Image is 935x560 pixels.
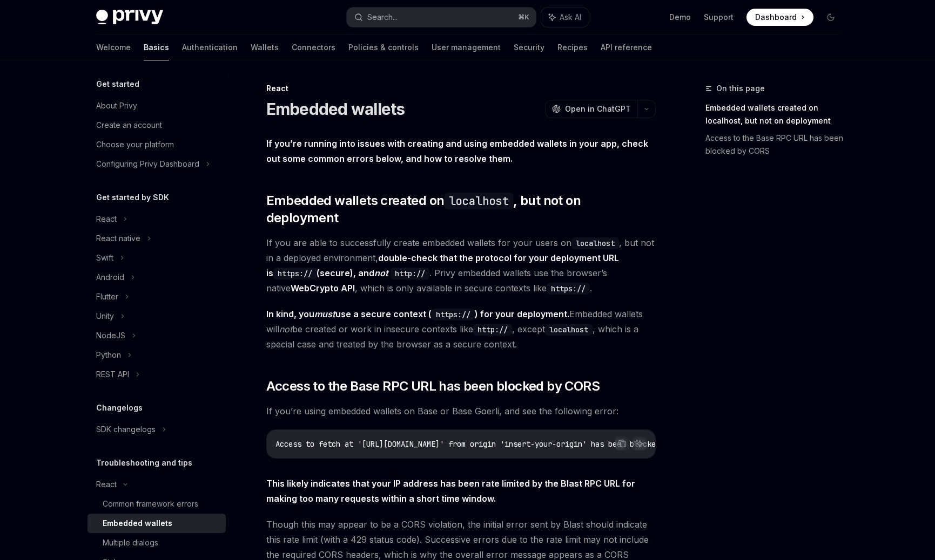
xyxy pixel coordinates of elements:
[291,283,355,294] a: WebCrypto API
[96,35,131,60] a: Welcome
[266,192,656,227] span: Embedded wallets created on , but not on deployment
[705,99,848,129] a: Embedded wallets created on localhost, but not on deployment
[432,35,501,60] a: User management
[473,324,512,336] code: http://
[746,9,813,26] a: Dashboard
[96,349,121,361] div: Python
[103,517,172,530] div: Embedded wallets
[96,478,117,491] div: React
[96,158,199,170] div: Configuring Privy Dashboard
[88,494,226,514] a: Common framework errors
[96,78,139,91] h5: Get started
[266,99,405,119] h1: Embedded wallets
[96,423,156,436] div: SDK changelogs
[367,11,398,24] div: Search...
[96,368,129,381] div: REST API
[266,306,656,352] span: Embedded wallets will be created or work in insecure contexts like , except , which is a special ...
[266,478,635,504] strong: This likely indicates that your IP address has been rate limited by the Blast RPC URL for making ...
[705,129,848,160] a: Access to the Base RPC URL has been blocked by CORS
[251,35,279,60] a: Wallets
[391,268,429,279] code: http://
[88,514,226,533] a: Embedded wallets
[518,13,529,22] span: ⌘ K
[545,100,637,118] button: Open in ChatGPT
[445,193,514,209] code: localhost
[432,309,475,320] code: https://
[88,533,226,552] a: Multiple dialogs
[669,12,691,23] a: Demo
[96,251,113,264] div: Swift
[96,119,162,132] div: Create an account
[279,324,292,334] em: not
[601,35,652,60] a: API reference
[88,96,226,115] a: About Privy
[755,12,797,23] span: Dashboard
[103,536,158,549] div: Multiple dialogs
[348,35,419,60] a: Policies & controls
[266,235,656,296] span: If you are able to successfully create embedded wallets for your users on , but not in a deployed...
[347,8,536,27] button: Search...⌘K
[96,10,163,25] img: dark logo
[88,135,226,154] a: Choose your platform
[88,115,226,135] a: Create an account
[557,35,588,60] a: Recipes
[266,378,600,395] span: Access to the Base RPC URL has been blocked by CORS
[514,35,544,60] a: Security
[273,268,317,279] code: https://
[266,404,656,419] span: If you’re using embedded wallets on Base or Base Goerli, and see the following error:
[96,329,125,342] div: NodeJS
[144,35,169,60] a: Basics
[704,12,734,23] a: Support
[96,401,143,414] h5: Changelogs
[103,497,198,510] div: Common framework errors
[96,290,118,303] div: Flutter
[545,324,593,336] code: localhost
[541,8,589,27] button: Ask AI
[314,309,335,319] em: must
[292,35,335,60] a: Connectors
[560,12,581,23] span: Ask AI
[716,82,765,95] span: On this page
[96,191,169,204] h5: Get started by SDK
[275,439,738,449] span: Access to fetch at '[URL][DOMAIN_NAME]' from origin 'insert-your-origin' has been blocked by CORS...
[615,436,629,450] button: Copy the contents from the code block
[96,271,124,284] div: Android
[96,232,140,245] div: React native
[633,436,647,450] button: Ask AI
[96,456,192,469] h5: Troubleshooting and tips
[96,99,137,112] div: About Privy
[571,237,619,249] code: localhost
[96,138,174,151] div: Choose your platform
[374,268,388,278] em: not
[266,83,656,94] div: React
[96,310,114,323] div: Unity
[547,283,590,295] code: https://
[96,213,117,226] div: React
[565,104,631,114] span: Open in ChatGPT
[182,35,238,60] a: Authentication
[822,9,839,26] button: Toggle dark mode
[266,138,648,164] strong: If you’re running into issues with creating and using embedded wallets in your app, check out som...
[266,252,619,278] strong: double-check that the protocol for your deployment URL is (secure), and
[266,309,569,319] strong: In kind, you use a secure context ( ) for your deployment.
